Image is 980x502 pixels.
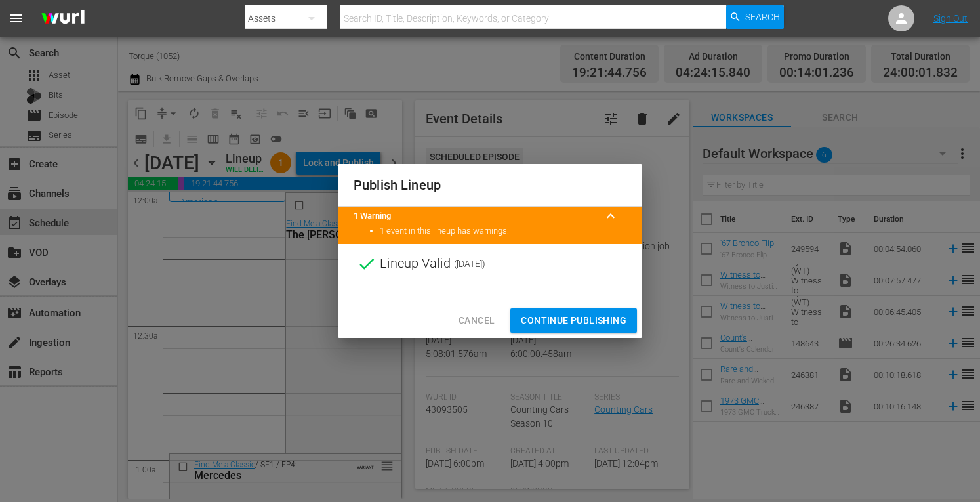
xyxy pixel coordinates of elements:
[454,254,485,274] span: ( [DATE] )
[459,312,495,329] span: Cancel
[354,210,595,222] title: 1 Warning
[595,200,626,232] button: keyboard_arrow_up
[521,312,626,329] span: Continue Publishing
[933,13,968,24] a: Sign Out
[510,308,637,333] button: Continue Publishing
[338,244,642,283] div: Lineup Valid
[354,175,626,196] h2: Publish Lineup
[448,308,505,333] button: Cancel
[31,3,94,34] img: ans4CAIJ8jUAAAAAAAAAAAAAAAAAAAAAAAAgQb4GAAAAAAAAAAAAAAAAAAAAAAAAJMjXAAAAAAAAAAAAAAAAAAAAAAAAgAT5G...
[8,10,24,26] span: menu
[603,208,619,224] span: keyboard_arrow_up
[745,5,780,29] span: Search
[380,225,626,238] li: 1 event in this lineup has warnings.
